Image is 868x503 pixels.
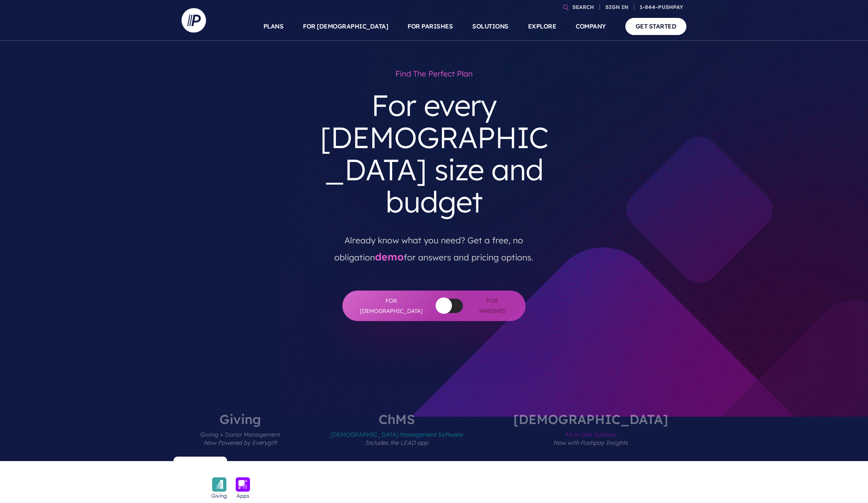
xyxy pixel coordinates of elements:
em: Now with Pushpay Insights [553,439,628,446]
img: icon_giving-bckgrnd-600x600-1.png [212,477,226,492]
h3: For every [DEMOGRAPHIC_DATA] size and budget [311,83,557,225]
span: For Parishes [475,296,509,316]
span: Apps [237,492,249,500]
span: For [DEMOGRAPHIC_DATA] [359,296,424,316]
em: Now Powered by Everygift [204,439,277,446]
a: FOR [DEMOGRAPHIC_DATA] [303,12,388,41]
a: GET STARTED [625,18,687,35]
h1: Find the perfect plan [311,65,557,83]
label: ChMS [306,413,487,461]
span: Giving + Donor Management [200,426,280,461]
label: [DEMOGRAPHIC_DATA] [489,413,693,461]
span: All-in-One Solution [513,426,668,461]
p: Already know what you need? Get a free, no obligation for answers and pricing options. [317,225,551,266]
em: Includes the LEAD app [365,439,428,446]
a: SOLUTIONS [472,12,509,41]
a: EXPLORE [528,12,557,41]
a: COMPANY [576,12,606,41]
label: Giving [176,413,305,461]
span: Giving [211,492,227,500]
img: icon_apps-bckgrnd-600x600-1.png [236,477,250,492]
a: demo [375,250,404,263]
a: FOR PARISHES [408,12,453,41]
a: PLANS [263,12,284,41]
span: [DEMOGRAPHIC_DATA] Management Software [331,426,463,461]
